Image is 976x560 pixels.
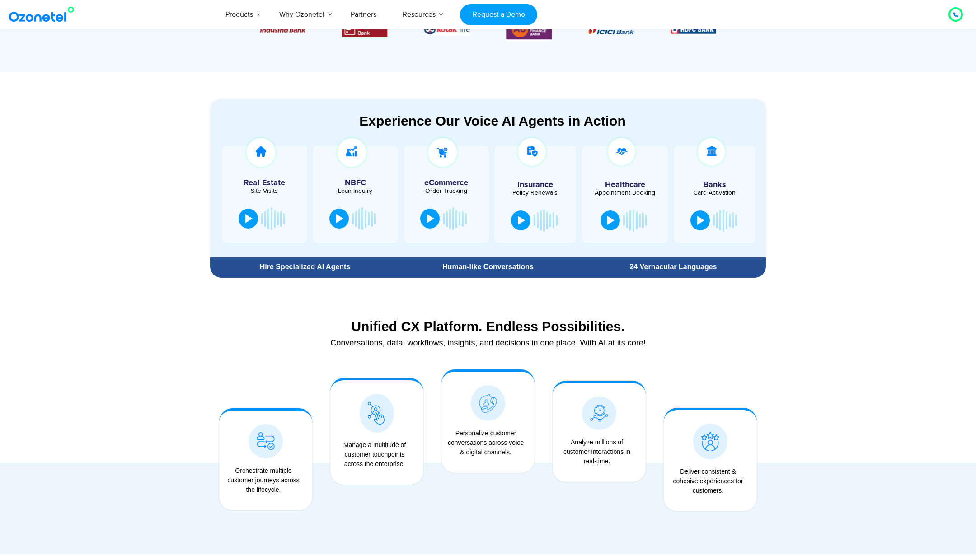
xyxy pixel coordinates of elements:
[588,24,634,35] div: 1 / 6
[588,190,662,196] div: Appointment Booking
[224,466,303,495] div: Orchestrate multiple customer journeys across the lifecycle.
[557,438,637,466] div: Analyze millions of customer interactions in real-time.
[226,179,303,187] h5: Real Estate
[219,113,766,129] div: Experience Our Voice AI Agents in Action
[226,188,303,194] div: Site Visits
[335,440,414,469] div: Manage a multitude of customer touchpoints across the enterprise.
[678,190,751,196] div: Card Activation
[499,181,572,189] h5: Insurance
[317,179,394,187] h5: NBFC
[342,21,388,37] img: Picture12.png
[260,24,305,35] div: 3 / 6
[588,25,634,34] img: Picture8.png
[408,179,484,187] h5: eCommerce
[588,181,662,189] h5: Healthcare
[585,263,761,271] div: 24 Vernacular Languages
[446,429,526,457] div: Personalize customer conversations across voice & digital channels.
[499,190,572,196] div: Policy Renewals
[215,318,761,334] div: Unified CX Platform. Endless Possibilities.
[260,27,305,33] img: Picture10.png
[460,4,537,25] a: Request a Demo
[400,263,576,271] div: Human-like Conversations
[317,188,394,194] div: Loan Inquiry
[668,467,748,495] div: Deliver consistent & cohesive experiences for customers.
[671,26,716,33] img: Picture9.png
[215,263,395,271] div: Hire Specialized AI Agents
[342,21,388,37] div: 4 / 6
[678,181,751,189] h5: Banks
[215,339,761,347] div: Conversations, data, workflows, insights, and decisions in one place. With AI at its core!
[671,24,716,35] div: 2 / 6
[408,188,484,194] div: Order Tracking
